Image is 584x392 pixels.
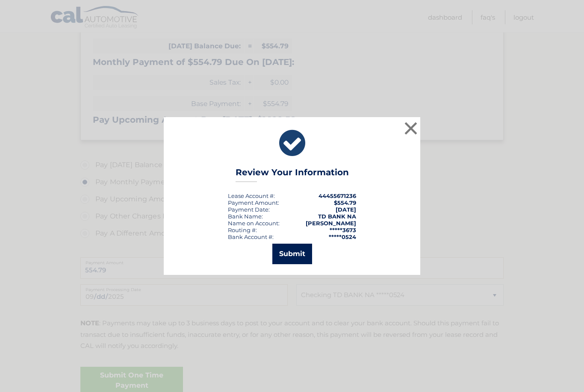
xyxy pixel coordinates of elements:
[319,192,356,199] strong: 44455671236
[402,120,419,137] button: ×
[228,199,279,206] div: Payment Amount:
[236,167,349,182] h3: Review Your Information
[228,206,268,213] span: Payment Date
[228,206,270,213] div: :
[318,213,356,220] strong: TD BANK NA
[228,192,275,199] div: Lease Account #:
[334,199,356,206] span: $554.79
[272,244,312,264] button: Submit
[336,206,356,213] span: [DATE]
[228,213,263,220] div: Bank Name:
[306,220,356,227] strong: [PERSON_NAME]
[228,233,274,240] div: Bank Account #:
[228,227,257,233] div: Routing #:
[228,220,280,227] div: Name on Account:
